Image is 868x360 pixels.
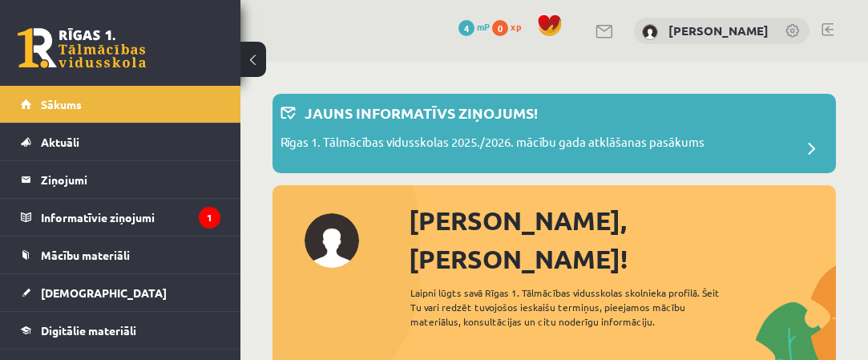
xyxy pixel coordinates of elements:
[41,323,136,338] span: Digitālie materiāli
[41,248,130,262] span: Mācību materiāli
[41,135,79,149] span: Aktuāli
[21,199,220,236] a: Informatīvie ziņojumi1
[305,102,538,123] p: Jauns informatīvs ziņojums!
[18,28,146,68] a: Rīgas 1. Tālmācības vidusskola
[21,237,220,273] a: Mācību materiāli
[41,161,220,198] legend: Ziņojumi
[21,86,220,123] a: Sākums
[458,20,490,33] a: 4 mP
[492,20,529,33] a: 0 xp
[281,102,828,165] a: Jauns informatīvs ziņojums! Rīgas 1. Tālmācības vidusskolas 2025./2026. mācību gada atklāšanas pa...
[409,201,836,278] div: [PERSON_NAME], [PERSON_NAME]!
[477,20,490,33] span: mP
[21,161,220,198] a: Ziņojumi
[41,97,82,111] span: Sākums
[21,274,220,311] a: [DEMOGRAPHIC_DATA]
[41,285,167,300] span: [DEMOGRAPHIC_DATA]
[199,207,220,229] i: 1
[281,133,704,156] p: Rīgas 1. Tālmācības vidusskolas 2025./2026. mācību gada atklāšanas pasākums
[668,22,769,38] a: [PERSON_NAME]
[410,285,749,329] div: Laipni lūgts savā Rīgas 1. Tālmācības vidusskolas skolnieka profilā. Šeit Tu vari redzēt tuvojošo...
[492,20,508,36] span: 0
[511,20,521,33] span: xp
[642,24,658,40] img: Olga Sereda
[21,123,220,160] a: Aktuāli
[41,199,220,236] legend: Informatīvie ziņojumi
[458,20,474,36] span: 4
[21,312,220,349] a: Digitālie materiāli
